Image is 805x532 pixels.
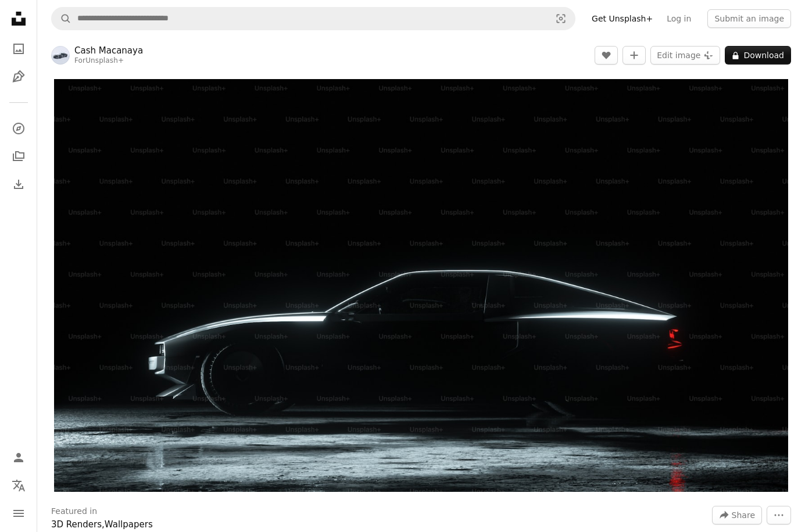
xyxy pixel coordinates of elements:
a: Illustrations [7,65,30,88]
button: Visual search [547,8,575,30]
a: Get Unsplash+ [585,9,660,28]
a: Download History [7,173,30,196]
div: For [74,56,143,66]
span: Share [732,506,755,524]
button: Like [595,46,618,65]
a: Photos [7,37,30,60]
button: Edit image [650,46,720,65]
button: More Actions [767,506,791,524]
button: Add to Collection [622,46,646,65]
h3: Featured in [51,506,97,517]
button: Zoom in on this image [54,79,788,492]
a: Explore [7,117,30,140]
a: Log in [660,9,698,28]
button: Menu [7,502,30,525]
form: Find visuals sitewide [51,7,575,30]
a: 3D Renders [51,519,102,530]
img: Go to Cash Macanaya's profile [51,46,70,65]
img: a car parked in the dark with its lights on [54,79,788,492]
button: Language [7,474,30,497]
button: Submit an image [707,9,791,28]
button: Download [725,46,791,65]
a: Collections [7,145,30,168]
span: , [102,519,105,530]
a: Log in / Sign up [7,446,30,469]
button: Search Unsplash [52,8,71,30]
a: Unsplash+ [85,56,124,65]
a: Cash Macanaya [74,45,143,56]
button: Share this image [712,506,762,524]
a: Wallpapers [105,519,153,530]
